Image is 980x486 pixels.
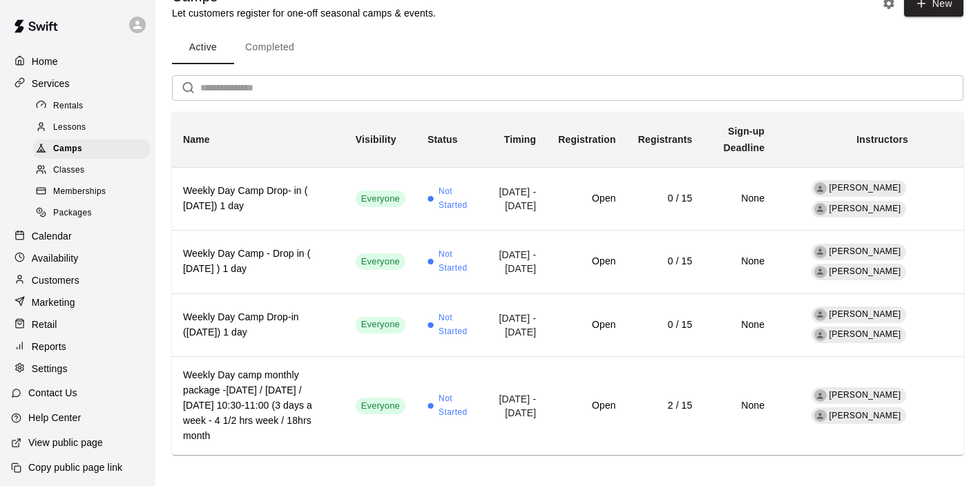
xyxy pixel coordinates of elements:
a: Services [11,73,144,94]
div: John Havird [814,182,827,195]
b: Visibility [356,134,396,145]
div: Andrew Haley [814,203,827,215]
p: Contact Us [28,386,77,400]
button: Completed [234,31,305,64]
span: Classes [53,164,84,177]
div: This service is visible to all of your customers [356,317,405,333]
div: Lessons [33,118,150,137]
a: Classes [33,160,155,182]
p: Services [32,77,70,90]
span: Memberships [53,185,106,199]
a: Settings [11,358,144,379]
p: Home [32,55,58,68]
span: Everyone [356,400,405,413]
h6: 0 / 15 [638,318,693,333]
b: Instructors [856,134,908,145]
div: Andrew Haley [814,329,827,341]
p: Marketing [32,295,75,309]
a: Reports [11,336,144,357]
h6: Weekly Day Camp - Drop in ( [DATE] ) 1 day [183,246,334,277]
h6: Open [558,318,615,333]
div: Andrew Haley [814,266,827,278]
table: simple table [172,112,963,455]
div: Camps [33,139,150,159]
h6: Weekly Day Camp Drop-in ([DATE]) 1 day [183,310,334,340]
p: Settings [32,362,68,376]
a: Customers [11,270,144,291]
h6: None [714,191,765,206]
a: Marketing [11,292,144,313]
div: Rentals [33,97,150,116]
p: View public page [28,436,103,449]
span: Rentals [53,99,84,113]
div: Classes [33,161,150,180]
span: Camps [53,142,82,156]
span: [PERSON_NAME] [829,329,901,339]
span: [PERSON_NAME] [829,183,901,193]
a: Home [11,51,144,72]
div: This service is visible to all of your customers [356,398,405,414]
a: Availability [11,248,144,269]
h6: Open [558,191,615,206]
span: Everyone [356,255,405,269]
div: John Havird [814,246,827,258]
div: Packages [33,204,150,223]
span: Packages [53,206,92,220]
p: Copy public page link [28,460,122,474]
b: Name [183,134,210,145]
a: Calendar [11,226,144,246]
p: Retail [32,318,57,331]
p: Help Center [28,411,81,425]
span: Everyone [356,318,405,331]
a: Memberships [33,182,155,203]
div: This service is visible to all of your customers [356,253,405,270]
span: Lessons [53,121,86,135]
p: Availability [32,251,79,265]
div: Andrew Haley [814,409,827,422]
span: [PERSON_NAME] [829,390,901,400]
span: Not Started [439,311,473,339]
b: Registration [558,134,615,145]
span: Not Started [439,248,473,275]
h6: None [714,398,765,414]
p: Reports [32,340,66,353]
a: Camps [33,139,155,160]
div: Memberships [33,182,150,202]
b: Status [427,134,458,145]
p: Let customers register for one-off seasonal camps & events. [172,6,436,20]
div: John Havird [814,389,827,402]
h6: Open [558,254,615,269]
span: [PERSON_NAME] [829,309,901,319]
span: Not Started [439,185,473,213]
span: [PERSON_NAME] [829,204,901,213]
span: Everyone [356,193,405,206]
h6: Open [558,398,615,414]
td: [DATE] - [DATE] [484,167,547,230]
a: Rentals [33,95,155,117]
td: [DATE] - [DATE] [484,231,547,293]
span: Not Started [439,392,473,420]
p: Calendar [32,229,72,243]
b: Sign-up Deadline [724,126,765,153]
h6: 0 / 15 [638,254,693,269]
td: [DATE] - [DATE] [484,356,547,454]
span: [PERSON_NAME] [829,411,901,420]
h6: 0 / 15 [638,191,693,206]
a: Lessons [33,117,155,138]
b: Timing [504,134,537,145]
h6: Weekly Day Camp Drop- in ( [DATE]) 1 day [183,184,334,214]
h6: None [714,318,765,333]
h6: Weekly Day camp monthly package -[DATE] / [DATE] / [DATE] 10:30-11:00 (3 days a week - 4 1/2 hrs ... [183,368,334,444]
a: Retail [11,314,144,335]
p: Customers [32,273,79,287]
div: This service is visible to all of your customers [356,191,405,207]
h6: 2 / 15 [638,398,693,414]
h6: None [714,254,765,269]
